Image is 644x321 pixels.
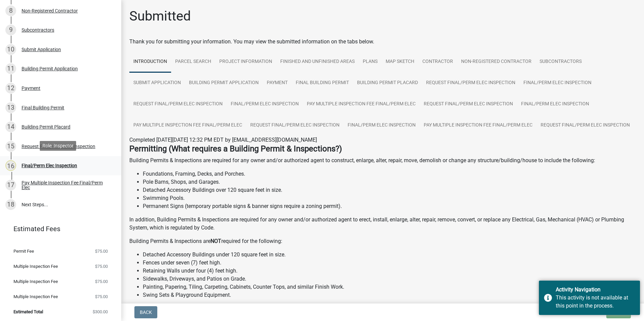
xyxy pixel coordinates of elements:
a: Building Permit Placard [353,72,422,94]
p: Building Permits & Inspections are required for the following: [129,237,636,245]
div: Submit Application [22,47,61,52]
li: Sidewalks, Driveways, and Patios on Grade. [143,275,636,283]
strong: Permitting (What requires a Building Permit & Inspections?) [129,144,342,153]
a: Introduction [129,51,171,73]
div: This activity is not available at this point in the process. [556,294,635,310]
a: Pay Multiple Inspection Fee Final/Perm Elec [420,115,537,136]
a: Final Building Permit [292,72,353,94]
li: Swimming Pools. [143,194,636,202]
li: Fences under seven (7) feet high. [143,259,636,267]
div: 15 [5,141,16,152]
div: 13 [5,102,16,113]
li: Painting, Papering, Tiling, Carpeting, Cabinets, Counter Tops, and similar Finish Work. [143,283,636,291]
span: Multiple Inspection Fee [13,294,58,299]
div: 17 [5,180,16,190]
span: Back [140,310,152,315]
a: Request Final/Perm Elec Inspection [246,115,344,136]
div: Pay Multiple Inspection Fee Final/Perm Elec [22,180,110,190]
a: Request Final/Perm Elec Inspection [420,94,517,115]
div: 12 [5,83,16,94]
h1: Submitted [129,8,191,24]
a: Subcontractors [536,51,586,73]
div: Subcontractors [22,28,54,32]
li: Retaining Walls under four (4) feet high. [143,267,636,275]
span: Estimated Total [13,310,43,314]
a: Project Information [215,51,276,73]
p: Building Permits & Inspections are required for any owner and/or authorized agent to construct, e... [129,156,636,165]
span: Permit Fee [13,249,34,253]
a: Final/Perm Elec Inspection [519,72,595,94]
span: $300.00 [93,310,108,314]
div: Building Permit Application [22,66,78,71]
a: Payment [263,72,292,94]
div: Activity Navigation [556,286,635,294]
li: Detached Accessory Buildings over 120 square feet in size. [143,186,636,194]
a: Pay Multiple Inspection Fee Final/Perm Elec [303,94,420,115]
a: Final/Perm Elec Inspection [344,115,420,136]
a: Non-Registered Contractor [457,51,536,73]
a: Submit Application [129,72,185,94]
a: Request Final/Perm Elec Inspection [422,72,519,94]
p: In addition, Building Permits & Inspections are required for any owner and/or authorized agent to... [129,216,636,232]
a: Contractor [418,51,457,73]
div: Building Permit Placard [22,124,70,129]
div: Role: Inspector [40,141,76,151]
a: Parcel search [171,51,215,73]
strong: NOT [211,238,221,244]
a: Final/Perm Elec Inspection [227,94,303,115]
a: Building Permit Application [185,72,263,94]
a: Request Final/Perm Elec Inspection [537,115,634,136]
div: 14 [5,121,16,132]
a: Final/Perm Elec Inspection [517,94,593,115]
div: Final/Perm Elec Inspection [22,163,77,168]
div: 8 [5,5,16,16]
li: Permanent Signs (temporary portable signs & banner signs require a zoning permit). [143,202,636,210]
span: Completed [DATE][DATE] 12:32 PM EDT by [EMAIL_ADDRESS][DOMAIN_NAME] [129,137,317,143]
a: Pay Multiple Inspection Fee Final/Perm Elec [129,115,246,136]
span: Multiple Inspection Fee [13,279,58,284]
div: 18 [5,199,16,210]
a: Map Sketch [382,51,418,73]
a: Finished and Unfinished Areas [276,51,359,73]
div: 10 [5,44,16,55]
span: $75.00 [95,294,108,299]
button: Back [134,306,157,318]
a: Plans [359,51,382,73]
span: $75.00 [95,264,108,269]
div: Non-Registered Contractor [22,8,78,13]
li: Interior Trim, Window Treatments, and similar Decorating Work. [143,299,636,307]
a: Estimated Fees [5,222,110,236]
li: Swing Sets & Playground Equipment. [143,291,636,299]
a: Request Final/Perm Elec Inspection [129,94,227,115]
div: Request Final/Perm Elec Inspection [22,144,95,149]
div: Thank you for submitting your information. You may view the submitted information on the tabs below. [129,38,636,46]
span: $75.00 [95,249,108,253]
div: Payment [22,86,40,91]
li: Detached Accessory Buildings under 120 square feet in size. [143,251,636,259]
div: 11 [5,63,16,74]
div: 16 [5,160,16,171]
div: 9 [5,25,16,35]
li: Foundations, Framing, Decks, and Porches. [143,170,636,178]
span: $75.00 [95,279,108,284]
li: Pole Barns, Shops, and Garages. [143,178,636,186]
div: Final Building Permit [22,105,64,110]
span: Multiple Inspection Fee [13,264,58,269]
